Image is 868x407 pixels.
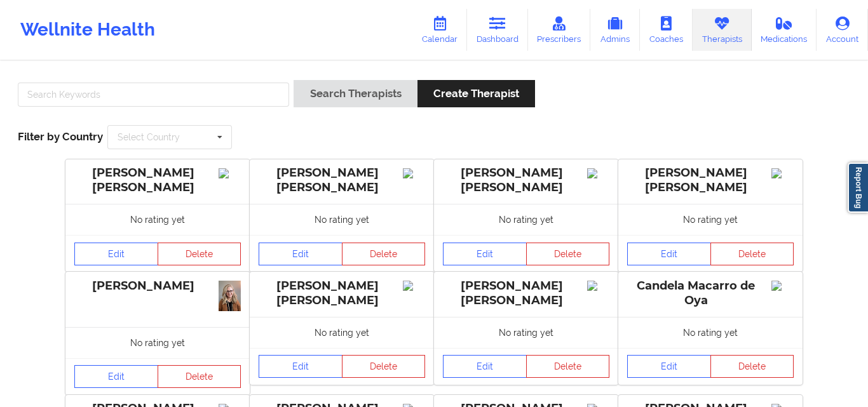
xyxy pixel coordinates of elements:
img: Image%2Fplaceholer-image.png [403,281,425,291]
button: Create Therapist [417,80,535,107]
div: [PERSON_NAME] [PERSON_NAME] [443,166,609,195]
a: Therapists [693,9,752,51]
button: Delete [342,243,426,265]
div: No rating yet [65,327,250,358]
div: [PERSON_NAME] [PERSON_NAME] [259,166,425,195]
a: Report Bug [848,163,868,213]
div: Select Country [118,133,180,142]
div: No rating yet [434,204,618,235]
a: Medications [752,9,817,51]
div: No rating yet [618,204,803,235]
a: Coaches [640,9,693,51]
a: Prescribers [528,9,591,51]
div: No rating yet [250,317,434,348]
button: Delete [526,355,610,378]
span: Filter by Country [18,130,103,143]
img: 0f8d0f09-dc87-4a7e-b3cb-07ae5250bffc_IMG_6244.jpeg [219,281,241,311]
img: Image%2Fplaceholer-image.png [771,281,794,291]
div: No rating yet [434,317,618,348]
img: Image%2Fplaceholer-image.png [219,168,241,178]
a: Account [817,9,868,51]
button: Search Therapists [294,80,417,107]
a: Admins [590,9,640,51]
a: Edit [74,243,158,265]
div: No rating yet [250,204,434,235]
img: Image%2Fplaceholer-image.png [403,168,425,178]
button: Delete [526,243,610,265]
a: Edit [443,243,527,265]
div: [PERSON_NAME] [PERSON_NAME] [443,279,609,308]
a: Calendar [412,9,467,51]
button: Delete [342,355,426,378]
button: Delete [710,355,794,378]
a: Edit [627,243,711,265]
div: [PERSON_NAME] [PERSON_NAME] [627,166,794,195]
div: [PERSON_NAME] [74,279,241,293]
button: Delete [710,243,794,265]
a: Edit [74,365,158,388]
img: Image%2Fplaceholer-image.png [587,168,609,178]
img: Image%2Fplaceholer-image.png [771,168,794,178]
a: Edit [627,355,711,378]
a: Edit [259,355,342,378]
div: [PERSON_NAME] [PERSON_NAME] [74,166,241,195]
img: Image%2Fplaceholer-image.png [587,281,609,291]
a: Edit [259,243,342,265]
a: Dashboard [467,9,528,51]
div: [PERSON_NAME] [PERSON_NAME] [259,279,425,308]
a: Edit [443,355,527,378]
div: No rating yet [618,317,803,348]
div: No rating yet [65,204,250,235]
button: Delete [158,243,241,265]
div: Candela Macarro de Oya [627,279,794,308]
input: Search Keywords [18,83,289,107]
button: Delete [158,365,241,388]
